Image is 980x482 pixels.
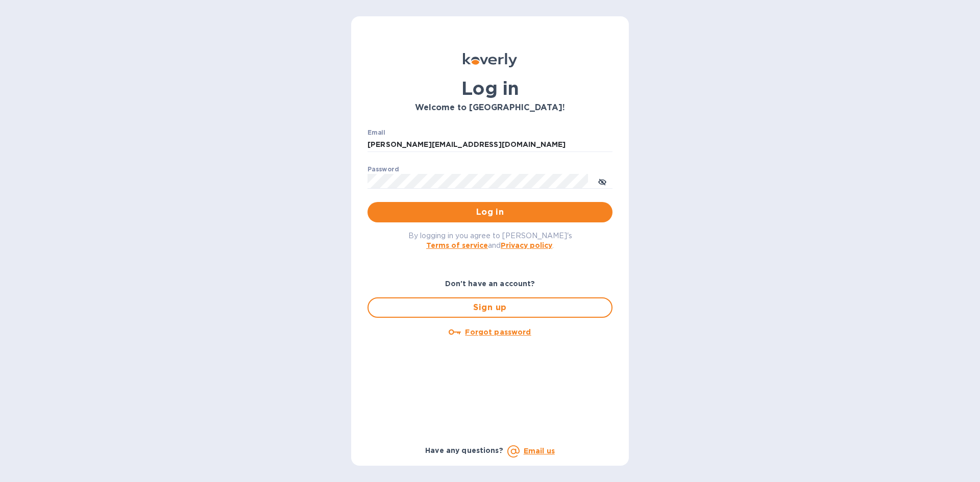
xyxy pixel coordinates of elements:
[367,103,612,113] h3: Welcome to [GEOGRAPHIC_DATA]!
[367,137,612,153] input: Enter email address
[501,241,552,249] a: Privacy policy
[367,166,399,172] label: Password
[426,241,488,249] a: Terms of service
[465,328,531,336] u: Forgot password
[367,202,612,222] button: Log in
[377,301,603,314] span: Sign up
[367,297,612,318] button: Sign up
[367,130,385,136] label: Email
[524,447,555,455] a: Email us
[425,446,503,454] b: Have any questions?
[408,232,572,249] span: By logging in you agree to [PERSON_NAME]'s and .
[592,171,612,191] button: toggle password visibility
[463,53,517,67] img: Koverly
[367,78,612,99] h1: Log in
[376,206,604,218] span: Log in
[445,280,535,288] b: Don't have an account?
